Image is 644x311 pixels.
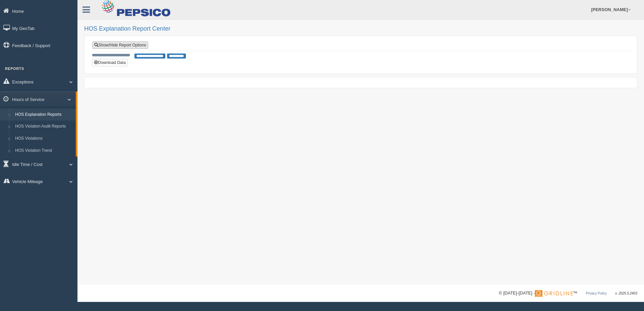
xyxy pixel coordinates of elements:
[12,145,76,157] a: HOS Violation Trend
[92,59,128,66] button: Download Data
[92,41,148,49] a: Show/Hide Report Options
[12,133,76,145] a: HOS Violations
[84,26,637,32] h2: HOS Explanation Report Center
[586,291,607,295] a: Privacy Policy
[535,290,573,297] img: Gridline
[615,291,637,295] span: v. 2025.5.2403
[12,109,76,121] a: HOS Explanation Reports
[12,120,76,133] a: HOS Violation Audit Reports
[499,290,637,297] div: © [DATE]-[DATE] - ™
